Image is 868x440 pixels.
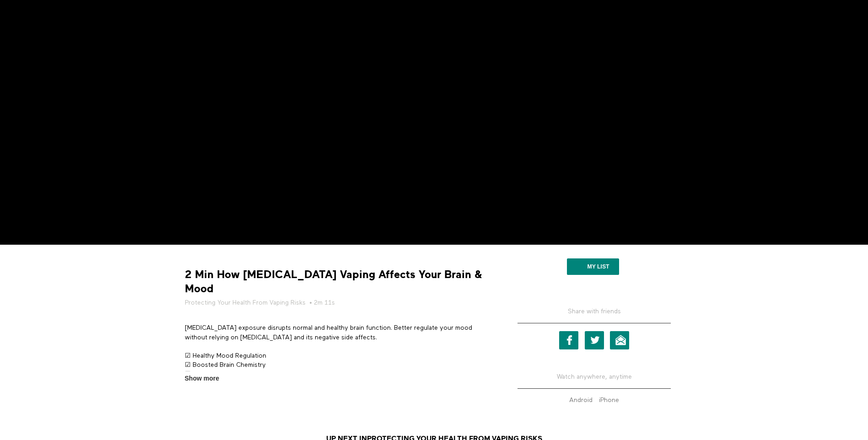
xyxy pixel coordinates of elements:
[585,331,604,349] a: Twitter
[185,323,491,342] p: [MEDICAL_DATA] exposure disrupts normal and healthy brain function. Better regulate your mood wit...
[185,298,306,307] a: Protecting Your Health From Vaping Risks
[567,397,595,403] a: Android
[518,307,671,323] h5: Share with friends
[185,351,491,379] p: ☑ Healthy Mood Regulation ☑ Boosted Brain Chemistry ☑ Reduced [MEDICAL_DATA]
[597,397,621,403] a: iPhone
[185,298,491,307] h5: • 2m 11s
[567,258,619,275] button: My list
[185,268,491,296] strong: 2 Min How [MEDICAL_DATA] Vaping Affects Your Brain & Mood
[559,331,578,349] a: Facebook
[610,331,629,349] a: Email
[185,374,219,383] span: Show more
[518,365,671,389] h5: Watch anywhere, anytime
[599,397,619,403] strong: iPhone
[569,397,593,403] strong: Android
